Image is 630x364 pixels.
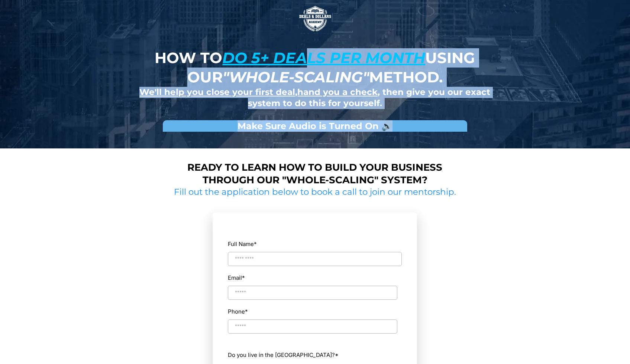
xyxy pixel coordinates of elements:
em: "whole-scaling" [223,68,369,86]
label: Do you live in the [GEOGRAPHIC_DATA]? [228,350,402,360]
u: do 5+ deals per month [222,49,425,67]
label: Full Name [228,239,257,249]
label: Phone [228,306,248,317]
strong: How to using our method. [155,49,475,86]
label: Email [228,273,245,283]
h2: Fill out the application below to book a call to join our mentorship. [171,187,459,198]
u: hand you a check [297,87,378,97]
strong: , , then give you our exact system to do this for yourself. [139,87,490,108]
strong: Ready to learn how to build your business through our "whole-scaling" system? [187,161,442,186]
strong: Make Sure Audio is Turned On 🔊 [238,121,392,131]
u: We'll help you close your first deal [139,87,295,97]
